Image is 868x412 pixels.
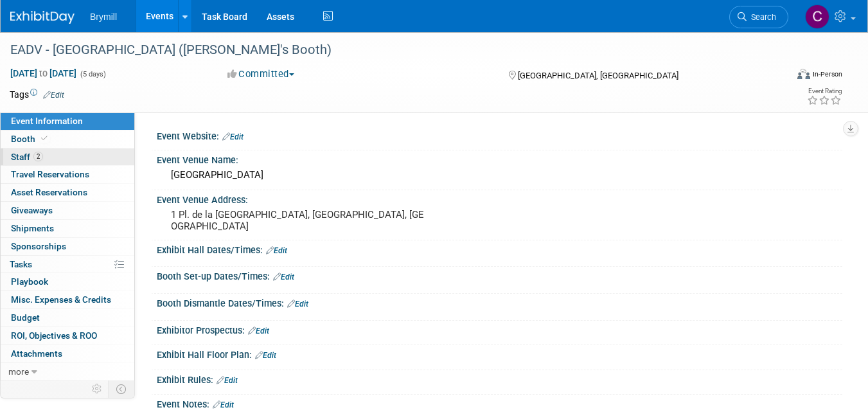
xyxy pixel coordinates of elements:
[1,166,134,183] a: Travel Reservations
[41,135,48,142] i: Booth reservation complete
[10,259,32,269] span: Tasks
[90,12,117,22] span: Brymill
[1,130,134,148] a: Booth
[157,240,842,257] div: Exhibit Hall Dates/Times:
[11,312,40,323] span: Budget
[223,67,299,81] button: Committed
[1,112,134,130] a: Event Information
[222,132,244,141] a: Edit
[1,148,134,166] a: Staff2
[11,152,43,162] span: Staff
[171,209,429,232] pre: 1 Pl. de la [GEOGRAPHIC_DATA], [GEOGRAPHIC_DATA], [GEOGRAPHIC_DATA]
[10,67,77,79] span: [DATE] [DATE]
[1,327,134,345] a: ROI, Objectives & ROO
[166,165,833,185] div: [GEOGRAPHIC_DATA]
[1,291,134,309] a: Misc. Expenses & Credits
[157,321,842,337] div: Exhibitor Prospectus:
[248,327,269,336] a: Edit
[11,348,62,359] span: Attachments
[157,150,842,166] div: Event Venue Name:
[157,345,842,362] div: Exhibit Hall Floor Plan:
[747,12,776,22] span: Search
[10,11,75,24] img: ExhibitDay
[1,256,134,273] a: Tasks
[79,70,106,78] span: (5 days)
[11,330,97,341] span: ROI, Objectives & ROO
[287,300,308,309] a: Edit
[1,309,134,327] a: Budget
[10,88,64,101] td: Tags
[255,351,276,360] a: Edit
[37,68,49,78] span: to
[157,267,842,283] div: Booth Set-up Dates/Times:
[11,276,48,287] span: Playbook
[720,67,842,86] div: Event Format
[1,363,134,381] a: more
[812,69,842,79] div: In-Person
[11,223,54,233] span: Shipments
[729,6,788,28] a: Search
[797,69,810,79] img: Format-Inperson.png
[11,134,50,144] span: Booth
[1,238,134,255] a: Sponsorships
[157,294,842,310] div: Booth Dismantle Dates/Times:
[213,400,234,409] a: Edit
[1,220,134,237] a: Shipments
[11,294,111,305] span: Misc. Expenses & Credits
[43,91,64,100] a: Edit
[518,71,678,80] span: [GEOGRAPHIC_DATA], [GEOGRAPHIC_DATA]
[266,246,287,255] a: Edit
[157,190,842,206] div: Event Venue Address:
[273,273,294,282] a: Edit
[217,376,238,385] a: Edit
[1,345,134,363] a: Attachments
[1,202,134,219] a: Giveaways
[33,152,43,161] span: 2
[1,273,134,291] a: Playbook
[6,39,772,62] div: EADV - [GEOGRAPHIC_DATA] ([PERSON_NAME]'s Booth)
[805,4,829,29] img: Cindy O
[109,381,135,397] td: Toggle Event Tabs
[807,88,842,94] div: Event Rating
[11,187,87,197] span: Asset Reservations
[86,381,109,397] td: Personalize Event Tab Strip
[11,205,53,215] span: Giveaways
[11,116,83,126] span: Event Information
[1,184,134,201] a: Asset Reservations
[157,395,842,411] div: Event Notes:
[8,366,29,377] span: more
[11,241,66,251] span: Sponsorships
[157,127,842,143] div: Event Website:
[157,370,842,387] div: Exhibit Rules:
[11,169,89,179] span: Travel Reservations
